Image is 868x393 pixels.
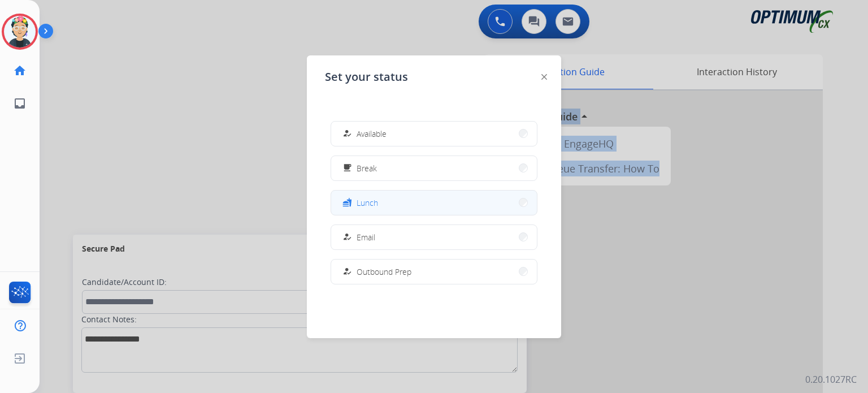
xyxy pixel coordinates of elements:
mat-icon: how_to_reg [342,232,352,242]
mat-icon: fastfood [342,198,352,208]
button: Outbound Prep [331,260,537,284]
span: Break [357,162,377,174]
button: Email [331,225,537,249]
span: Lunch [357,197,378,209]
mat-icon: home [13,64,27,77]
button: Break [331,156,537,180]
span: Available [357,128,387,140]
span: Set your status [325,69,408,85]
mat-icon: how_to_reg [342,129,352,139]
mat-icon: how_to_reg [342,267,352,277]
span: Outbound Prep [357,266,411,278]
button: Available [331,122,537,146]
img: avatar [4,16,36,47]
button: Lunch [331,191,537,215]
p: 0.20.1027RC [805,373,857,386]
img: close-button [541,74,547,80]
mat-icon: free_breakfast [342,163,352,173]
span: Email [357,231,375,243]
mat-icon: inbox [13,97,27,110]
